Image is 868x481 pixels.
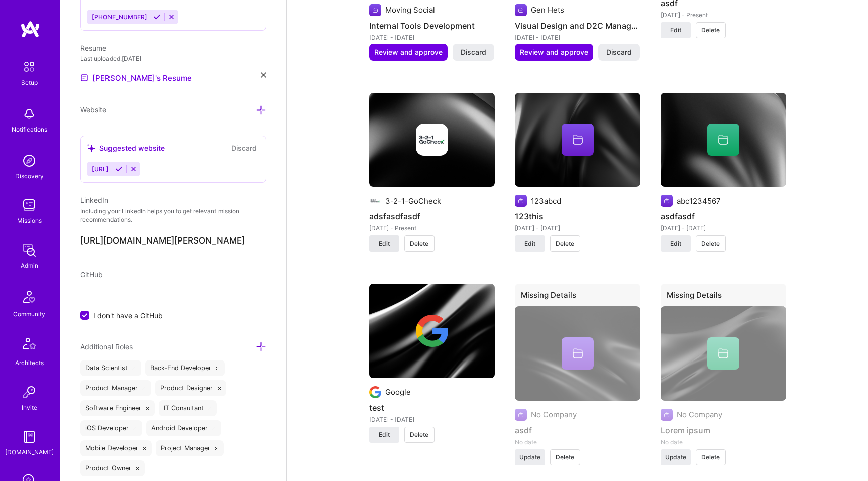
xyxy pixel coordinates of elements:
img: setup [19,56,40,77]
span: Discard [606,47,632,57]
span: Website [80,105,106,114]
i: icon Close [133,427,137,431]
span: Discard [461,47,486,57]
div: Moving Social [385,5,435,15]
img: bell [19,104,39,124]
i: icon Close [216,367,220,371]
div: [DATE] - [DATE] [661,223,786,233]
span: Delete [701,26,720,35]
div: Notifications [12,124,47,135]
button: Edit [515,235,545,252]
h4: Internal Tools Development [369,19,495,32]
button: Review and approve [369,44,448,61]
i: icon Close [143,447,147,451]
img: Company logo [369,386,381,398]
img: guide book [19,427,39,447]
span: Edit [670,239,681,248]
div: [DATE] - [DATE] [369,414,495,425]
span: Delete [410,430,428,439]
i: icon Close [215,447,219,451]
div: 3-2-1-GoCheck [385,196,441,206]
button: Delete [550,449,580,465]
span: LinkedIn [80,196,108,204]
div: Suggested website [87,143,165,153]
h4: 123this [515,210,640,223]
span: Edit [379,430,390,439]
span: Delete [410,239,428,248]
button: Update [515,449,545,465]
i: icon Close [218,387,222,391]
i: icon SuggestedTeams [87,144,95,152]
i: icon Close [146,407,150,411]
div: Missions [17,215,42,226]
div: Data Scientist [80,360,141,376]
img: Company logo [515,195,527,207]
button: Delete [404,427,435,443]
button: Discard [453,44,494,61]
div: [DATE] - [DATE] [515,32,640,43]
div: [DATE] - Present [369,223,495,233]
div: Product Manager [80,380,151,396]
span: Update [665,453,686,462]
span: Delete [556,239,574,248]
button: Update [661,449,691,465]
img: Architects [17,333,41,357]
div: Admin [21,260,38,271]
img: Company logo [369,195,381,207]
i: icon Close [208,407,212,411]
button: Discard [228,142,260,154]
img: logo [20,20,40,38]
button: Delete [550,235,580,252]
img: admin teamwork [19,240,39,260]
i: Reject [168,13,175,21]
div: Product Designer [155,380,227,396]
img: teamwork [19,195,39,215]
i: icon Close [212,427,216,431]
div: Missing Details [661,284,786,310]
span: Additional Roles [80,342,133,351]
img: Invite [19,382,39,402]
div: [DATE] - [DATE] [515,223,640,233]
div: 123abcd [531,196,561,206]
i: icon Close [136,467,140,471]
span: Edit [379,239,390,248]
div: iOS Developer [80,420,142,436]
div: Community [13,309,45,319]
span: Update [519,453,540,462]
div: abc1234567 [677,196,721,206]
div: IT Consultant [159,400,218,416]
span: Resume [80,44,106,52]
span: GitHub [80,270,103,279]
div: Back-End Developer [145,360,225,376]
img: Company logo [661,195,673,207]
div: Google [385,387,411,397]
button: Delete [696,235,726,252]
span: Edit [524,239,535,248]
div: [DOMAIN_NAME] [5,447,54,457]
h4: asdfasdf [661,210,786,223]
span: I don't have a GitHub [93,310,163,321]
span: Delete [701,239,720,248]
span: Edit [670,26,681,35]
h4: adsfasdfasdf [369,210,495,223]
img: Company logo [416,124,448,156]
button: Review and approve [515,44,593,61]
p: Including your LinkedIn helps you to get relevant mission recommendations. [80,207,266,224]
div: Project Manager [156,440,224,456]
span: Review and approve [374,47,443,57]
img: Company logo [416,315,448,347]
button: Delete [696,449,726,465]
div: [DATE] - [DATE] [369,32,495,43]
span: Review and approve [520,47,588,57]
i: Accept [115,165,123,173]
img: cover [661,93,786,187]
div: Android Developer [146,420,222,436]
img: Company logo [515,4,527,16]
button: Edit [661,235,691,252]
img: Resume [80,74,88,82]
i: Reject [130,165,137,173]
button: Delete [696,22,726,38]
i: Accept [153,13,161,21]
span: [PHONE_NUMBER] [92,13,147,21]
div: [DATE] - Present [661,10,786,20]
